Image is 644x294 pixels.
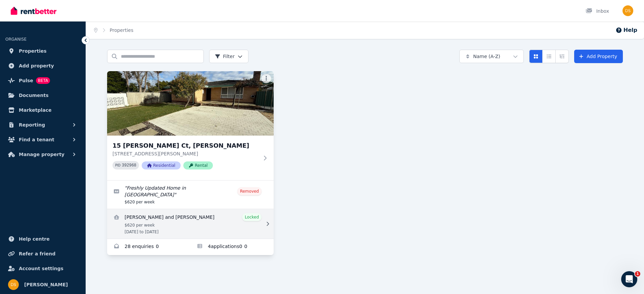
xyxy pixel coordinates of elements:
a: Refer a friend [5,247,80,260]
nav: Breadcrumb [86,21,141,39]
a: 15 Earls Ct, Thornlie15 [PERSON_NAME] Ct, [PERSON_NAME][STREET_ADDRESS][PERSON_NAME]PID 392968Res... [107,71,274,180]
span: Account settings [19,264,63,273]
span: Residential [142,161,181,169]
button: Help [615,26,637,34]
a: View details for Cheten Norbu and Lhamo Lhamo [107,209,274,239]
a: PulseBETA [5,74,80,87]
span: ORGANISE [5,37,27,42]
span: 1 [635,271,640,277]
a: Account settings [5,262,80,275]
code: 392968 [122,163,136,168]
span: [PERSON_NAME] [24,281,68,289]
span: Rental [183,161,213,169]
button: Compact list view [542,50,556,63]
span: Manage property [19,150,64,158]
iframe: Intercom live chat [621,271,637,287]
span: Refer a friend [19,250,55,258]
p: [STREET_ADDRESS][PERSON_NAME] [112,150,259,157]
button: Find a tenant [5,133,80,146]
img: RentBetter [11,6,56,16]
h3: 15 [PERSON_NAME] Ct, [PERSON_NAME] [112,141,259,150]
button: Reporting [5,118,80,132]
a: Applications for 15 Earls Ct, Thornlie [190,239,274,255]
span: Add property [19,62,54,70]
span: Properties [19,47,47,55]
img: Dan Spasojevic [623,5,633,16]
div: View options [529,50,569,63]
button: More options [262,74,271,83]
img: Dan Spasojevic [8,279,19,290]
button: Manage property [5,148,80,161]
button: Card view [529,50,543,63]
button: Name (A-Z) [459,50,524,63]
span: Documents [19,91,49,99]
button: Filter [209,50,248,63]
img: 15 Earls Ct, Thornlie [107,71,274,136]
span: BETA [36,77,50,84]
span: Marketplace [19,106,51,114]
span: Name (A-Z) [473,53,500,60]
div: Inbox [586,8,609,14]
button: Expanded list view [555,50,569,63]
a: Properties [5,44,80,58]
span: Find a tenant [19,136,54,144]
a: Properties [110,28,134,33]
small: PID [115,163,121,167]
a: Documents [5,89,80,102]
a: Enquiries for 15 Earls Ct, Thornlie [107,239,190,255]
span: Filter [215,53,235,60]
a: Add property [5,59,80,72]
a: Help centre [5,232,80,246]
span: Help centre [19,235,50,243]
a: Add Property [574,50,623,63]
a: Marketplace [5,103,80,117]
a: Edit listing: Freshly Updated Home in Thornlie [107,181,274,209]
span: Pulse [19,77,33,85]
span: Reporting [19,121,45,129]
